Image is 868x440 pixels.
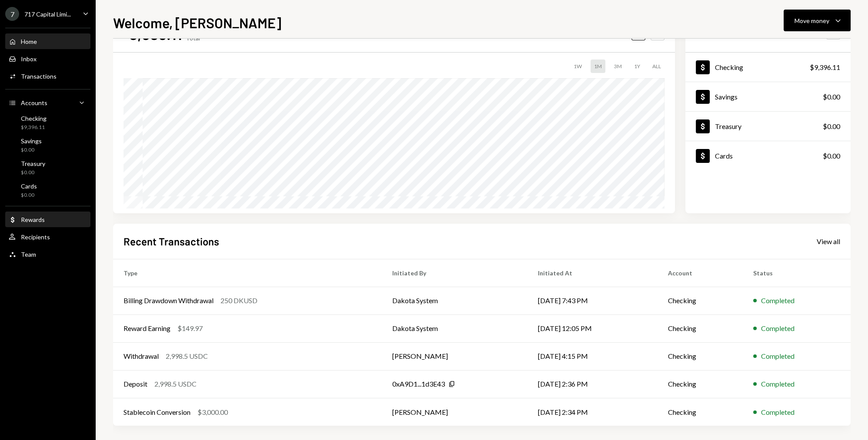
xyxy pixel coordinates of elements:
[382,398,527,426] td: [PERSON_NAME]
[570,60,585,73] div: 1W
[685,53,851,82] a: Checking$9,396.11
[21,182,37,190] div: Cards
[24,10,71,18] div: 717 Capital Limi...
[611,60,625,73] div: 3M
[761,351,795,361] div: Completed
[5,246,90,262] a: Team
[382,314,527,342] td: Dakota System
[527,370,658,398] td: [DATE] 2:36 PM
[124,351,159,361] div: Withdrawal
[21,137,42,145] div: Savings
[382,259,527,287] th: Initiated By
[21,115,47,122] div: Checking
[21,99,47,106] div: Accounts
[382,287,527,314] td: Dakota System
[21,38,37,45] div: Home
[817,236,840,246] a: View all
[743,259,851,287] th: Status
[166,351,208,361] div: 2,998.5 USDC
[21,55,37,63] div: Inbox
[5,7,19,21] div: 7
[197,407,228,417] div: $3,000.00
[5,68,90,84] a: Transactions
[685,141,851,170] a: Cards$0.00
[21,233,50,241] div: Recipients
[124,379,147,389] div: Deposit
[154,379,197,389] div: 2,998.5 USDC
[715,93,738,101] div: Savings
[685,112,851,141] a: Treasury$0.00
[823,121,840,132] div: $0.00
[5,112,90,133] a: Checking$9,396.11
[113,14,281,31] h1: Welcome, [PERSON_NAME]
[591,60,605,73] div: 1M
[715,122,741,130] div: Treasury
[658,314,743,342] td: Checking
[784,10,851,31] button: Move money
[21,124,47,131] div: $9,396.11
[658,259,743,287] th: Account
[382,342,527,370] td: [PERSON_NAME]
[124,323,170,334] div: Reward Earning
[761,379,795,389] div: Completed
[649,60,664,73] div: ALL
[124,295,214,306] div: Billing Drawdown Withdrawal
[5,33,90,49] a: Home
[527,259,658,287] th: Initiated At
[658,398,743,426] td: Checking
[527,398,658,426] td: [DATE] 2:34 PM
[392,379,445,389] div: 0xA9D1...1d3E43
[685,82,851,111] a: Savings$0.00
[5,180,90,201] a: Cards$0.00
[5,95,90,110] a: Accounts
[124,407,190,417] div: Stablecoin Conversion
[21,169,45,176] div: $0.00
[823,92,840,102] div: $0.00
[21,73,57,80] div: Transactions
[21,251,36,258] div: Team
[810,62,840,73] div: $9,396.11
[21,216,45,223] div: Rewards
[5,212,90,227] a: Rewards
[220,295,257,306] div: 250 DKUSD
[5,229,90,245] a: Recipients
[823,151,840,161] div: $0.00
[21,192,37,199] div: $0.00
[631,60,644,73] div: 1Y
[761,323,795,334] div: Completed
[527,287,658,314] td: [DATE] 7:43 PM
[658,287,743,314] td: Checking
[761,295,795,306] div: Completed
[658,342,743,370] td: Checking
[113,259,382,287] th: Type
[795,16,829,25] div: Move money
[761,407,795,417] div: Completed
[658,370,743,398] td: Checking
[5,135,90,155] a: Savings$0.00
[124,234,219,248] h2: Recent Transactions
[21,160,45,167] div: Treasury
[817,237,840,246] div: View all
[715,63,743,71] div: Checking
[5,51,90,66] a: Inbox
[715,152,733,160] div: Cards
[21,146,42,154] div: $0.00
[177,323,203,334] div: $149.97
[527,314,658,342] td: [DATE] 12:05 PM
[5,157,90,178] a: Treasury$0.00
[527,342,658,370] td: [DATE] 4:15 PM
